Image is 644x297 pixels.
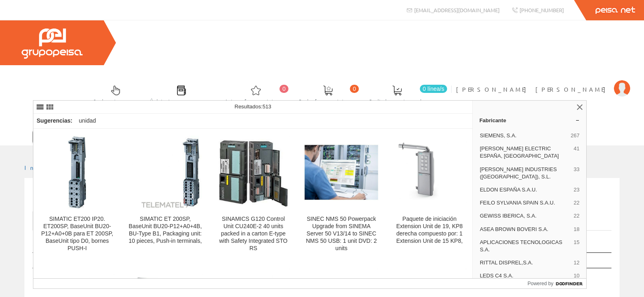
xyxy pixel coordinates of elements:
span: 15 [574,239,579,253]
a: SIMATIC ET 200SP, BaseUnit BU20-P12+A0+4B, BU-Type B1, Packaging unit: 10 pieces, Push-in termina... [121,129,209,262]
span: Selectores [94,97,138,105]
span: 22 [574,199,579,207]
span: Pedido actual [369,97,425,105]
img: SINEC NMS 50 Powerpack Upgrade from SINEMA Server 50 V13/14 to SINEC NMS 50 USB: 1 unit DVD: 2 units [304,144,378,201]
span: [PERSON_NAME] INDUSTRIES ([GEOGRAPHIC_DATA]), S.L. [480,166,570,180]
a: SIMATIC ET200 IP20. ET200SP, BaseUnit BU20-P12+A0+0B para ET 200SP, BaseUnit tipo D0, bornes PUSH... [33,129,121,262]
span: ELDON ESPAÑA S.A.U. [480,186,570,194]
span: [PHONE_NUMBER] [520,7,564,13]
span: RITTAL DISPREL,S.A. [480,259,570,266]
span: 267 [571,132,580,139]
img: SIMATIC ET 200SP, BaseUnit BU20-P12+A0+4B, BU-Type B1, Packaging unit: 10 pieces, Push-in terminals, [129,136,202,209]
a: [PERSON_NAME] [PERSON_NAME] [456,79,630,86]
a: SINAMICS G120 Control Unit CU240E-2 40 units packed in a carton E-type with Safety Integrated STO... [210,129,297,262]
span: [EMAIL_ADDRESS][DOMAIN_NAME] [414,7,500,13]
div: SIMATIC ET200 IP20. ET200SP, BaseUnit BU20-P12+A0+0B para ET 200SP, BaseUnit tipo D0, bornes PUSH-I [40,216,114,252]
img: Paquete de iniciación Extension Unit de 19, KP8 derecha compuesto por: 1 Extension Unit de 15 KP8, [392,141,467,203]
span: Art. favoritos [225,97,286,105]
span: Ped. favoritos [299,97,357,105]
a: Paquete de iniciación Extension Unit de 19, KP8 derecha compuesto por: 1 Extension Unit de 15 KP8... [386,129,473,262]
span: LEDS C4 S.A. [480,272,570,279]
div: Sugerencias: [33,115,74,127]
span: 0 [350,85,359,93]
a: Inicio [24,164,59,171]
img: SINAMICS G120 Control Unit CU240E-2 40 units packed in a carton E-type with Safety Integrated STO RS [217,136,290,209]
span: 12 [574,259,579,266]
span: 513 [262,103,271,110]
span: Powered by [528,280,553,287]
a: Últimas compras [142,79,216,108]
span: 10 [574,272,579,279]
a: SINEC NMS 50 Powerpack Upgrade from SINEMA Server 50 V13/14 to SINEC NMS 50 USB: 1 unit DVD: 2 un... [297,129,385,262]
span: 41 [574,145,579,160]
h1: U66.002.0M3 [33,191,611,207]
span: 0 línea/s [420,85,447,93]
div: SINEC NMS 50 Powerpack Upgrade from SINEMA Server 50 V13/14 to SINEC NMS 50 USB: 1 unit DVD: 2 units [304,216,378,252]
label: Mostrar [33,238,104,250]
span: [PERSON_NAME] [PERSON_NAME] [456,85,610,93]
span: Resultados: [235,103,271,110]
a: Listado de artículos [33,211,157,231]
span: ASEA BROWN BOVERI S.A. [480,226,570,233]
span: 18 [574,226,579,233]
span: 22 [574,212,579,220]
td: No se han encontrado artículos, pruebe con otra búsqueda [33,268,550,288]
div: Paquete de iniciación Extension Unit de 19, KP8 derecha compuesto por: 1 Extension Unit de 15 KP8, [392,216,467,245]
span: 33 [574,166,579,180]
span: 23 [574,186,579,194]
a: Powered by [528,279,587,288]
img: SIMATIC ET200 IP20. ET200SP, BaseUnit BU20-P12+A0+0B para ET 200SP, BaseUnit tipo D0, bornes PUSH-I [68,136,87,209]
img: Grupo Peisa [22,29,83,59]
span: FEILO SYLVANIA SPAIN S.A.U. [480,199,570,207]
a: Fabricante [473,114,586,127]
div: SIMATIC ET 200SP, BaseUnit BU20-P12+A0+4B, BU-Type B1, Packaging unit: 10 pieces, Push-in terminals, [128,216,202,245]
span: 0 [279,85,288,93]
div: SINAMICS G120 Control Unit CU240E-2 40 units packed in a carton E-type with Safety Integrated STO RS [216,216,290,252]
span: SIEMENS, S.A. [480,132,567,139]
a: 0 línea/s Pedido actual [361,79,449,108]
span: Últimas compras [150,97,212,105]
a: Selectores [85,79,142,108]
span: [PERSON_NAME] ELECTRIC ESPAÑA, [GEOGRAPHIC_DATA] [480,145,570,160]
div: unidad [76,114,99,128]
span: GEWISS IBERICA, S.A. [480,212,570,220]
span: APLICACIONES TECNOLOGICAS S.A. [480,239,570,253]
